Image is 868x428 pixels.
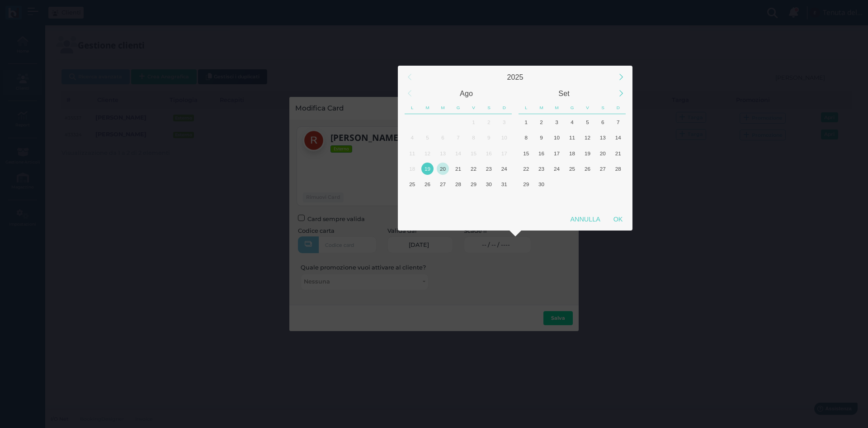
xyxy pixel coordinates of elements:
[483,147,495,159] div: 16
[452,178,464,190] div: 28
[27,7,60,14] span: Assistenza
[535,131,547,144] div: 9
[451,130,466,145] div: Giovedì, Agosto 7
[610,192,626,207] div: Domenica, Ottobre 12
[405,130,420,145] div: Lunedì, Agosto 4
[435,130,451,145] div: Mercoledì, Agosto 6
[406,131,418,144] div: 4
[607,211,629,227] div: OK
[498,178,510,190] div: 31
[551,116,563,128] div: 3
[466,101,481,114] div: Venerdì
[466,161,481,176] div: Venerdì, Agosto 22
[421,131,434,144] div: 5
[549,161,565,176] div: Mercoledì, Settembre 24
[496,130,512,145] div: Domenica, Agosto 10
[519,177,534,192] div: Lunedì, Settembre 29
[435,161,451,176] div: Mercoledì, Agosto 20
[483,116,495,128] div: 2
[549,177,565,192] div: Mercoledì, Ottobre 1
[405,145,420,161] div: Lunedì, Agosto 11
[451,145,466,161] div: Giovedì, Agosto 14
[481,161,496,176] div: Sabato, Agosto 23
[581,163,594,175] div: 26
[405,161,420,176] div: Lunedì, Agosto 18
[483,178,495,190] div: 30
[580,161,595,176] div: Venerdì, Settembre 26
[565,145,580,161] div: Giovedì, Settembre 18
[551,163,563,175] div: 24
[496,192,512,207] div: Domenica, Settembre 7
[581,131,594,144] div: 12
[406,147,418,159] div: 11
[519,101,534,114] div: Lunedì
[534,130,549,145] div: Martedì, Settembre 9
[466,192,481,207] div: Venerdì, Settembre 5
[565,101,580,114] div: Giovedì
[580,177,595,192] div: Venerdì, Ottobre 3
[435,145,451,161] div: Mercoledì, Agosto 13
[466,145,481,161] div: Venerdì, Agosto 15
[420,192,435,207] div: Martedì, Settembre 2
[481,177,496,192] div: Sabato, Agosto 30
[597,116,609,128] div: 6
[549,114,565,130] div: Mercoledì, Settembre 3
[405,101,420,114] div: Lunedì
[534,101,549,114] div: Martedì
[597,131,609,144] div: 13
[481,192,496,207] div: Sabato, Settembre 6
[565,130,580,145] div: Giovedì, Settembre 11
[483,131,495,144] div: 9
[534,192,549,207] div: Martedì, Ottobre 7
[498,131,510,144] div: 10
[595,192,610,207] div: Sabato, Ottobre 11
[566,147,578,159] div: 18
[612,147,624,159] div: 21
[566,131,578,144] div: 11
[580,101,595,114] div: Venerdì
[421,178,434,190] div: 26
[467,131,480,144] div: 8
[496,145,512,161] div: Domenica, Agosto 17
[519,145,534,161] div: Lunedì, Settembre 15
[581,147,594,159] div: 19
[437,131,449,144] div: 6
[520,131,532,144] div: 8
[535,178,547,190] div: 30
[421,163,434,175] div: 19
[483,163,495,175] div: 23
[549,101,565,114] div: Mercoledì
[520,147,532,159] div: 15
[566,163,578,175] div: 25
[481,101,496,114] div: Sabato
[534,161,549,176] div: Martedì, Settembre 23
[496,161,512,176] div: Domenica, Agosto 24
[595,161,610,176] div: Sabato, Settembre 27
[467,163,480,175] div: 22
[535,163,547,175] div: 23
[581,116,594,128] div: 5
[420,101,435,114] div: Martedì
[467,178,480,190] div: 29
[418,69,613,85] div: 2025
[466,114,481,130] div: Venerdì, Agosto 1
[420,161,435,176] div: Oggi, Martedì, Agosto 19
[466,130,481,145] div: Venerdì, Agosto 8
[520,163,532,175] div: 22
[534,114,549,130] div: Martedì, Settembre 2
[406,178,418,190] div: 25
[535,116,547,128] div: 2
[611,67,631,87] div: Next Year
[437,147,449,159] div: 13
[451,114,466,130] div: Giovedì, Luglio 31
[595,145,610,161] div: Sabato, Settembre 20
[452,147,464,159] div: 14
[564,211,607,227] div: Annulla
[610,177,626,192] div: Domenica, Ottobre 5
[610,101,626,114] div: Domenica
[610,161,626,176] div: Domenica, Settembre 28
[519,130,534,145] div: Lunedì, Settembre 8
[612,163,624,175] div: 28
[498,163,510,175] div: 24
[549,145,565,161] div: Mercoledì, Settembre 17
